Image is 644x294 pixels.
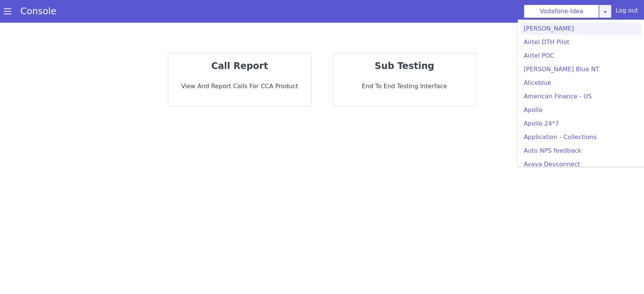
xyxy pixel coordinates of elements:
[521,118,641,130] a: Apollo 24*7
[11,6,65,17] a: Console
[375,61,434,71] strong: sub testing
[521,104,641,116] a: Apollo
[521,145,641,157] a: Auto NPS feedback
[521,77,641,89] a: Aliceblue
[615,6,638,18] div: Log out
[521,90,641,103] a: American Finance - US
[521,36,641,48] a: Airtel DTH Pilot
[521,63,641,75] a: [PERSON_NAME] Blue NT
[521,50,641,62] a: Airtel POC
[521,131,641,143] a: Application - Collections
[174,82,305,91] p: View and report calls for CCA Product
[521,23,641,35] a: [PERSON_NAME]
[524,5,599,18] button: Vodafone-Idea
[521,158,641,170] a: Avaya Devconnect
[211,61,268,71] strong: call report
[339,82,470,91] p: End to End Testing Interface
